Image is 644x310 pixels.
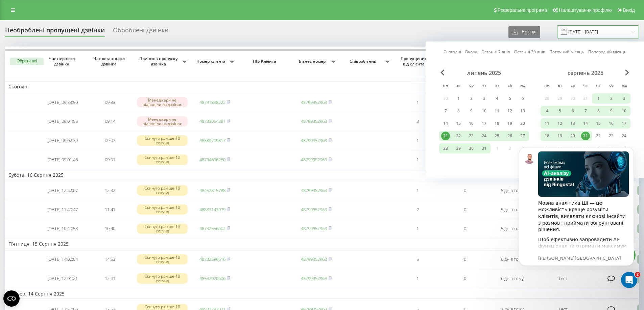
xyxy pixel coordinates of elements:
[199,99,225,105] a: 48791898222
[491,118,503,129] div: пт 18 лип 2025 р.
[623,7,635,13] span: Вихід
[397,56,432,66] span: Пропущених від клієнта
[439,118,452,129] div: пн 14 лип 2025 р.
[516,118,529,129] div: нд 20 лип 2025 р.
[553,106,566,116] div: вт 5 серп 2025 р.
[605,131,618,141] div: сб 23 серп 2025 р.
[441,220,488,237] td: 0
[488,270,536,287] td: 6 днів тому
[607,119,616,128] div: 16
[479,81,489,91] abbr: четвер
[394,132,441,149] td: 1
[592,93,605,104] div: пт 1 серп 2025 р.
[86,201,134,219] td: 11:41
[518,107,527,115] div: 13
[44,56,81,66] span: Час першого дзвінка
[605,106,618,116] div: сб 9 серп 2025 р.
[592,106,605,116] div: пт 8 серп 2025 р.
[503,93,516,104] div: сб 5 лип 2025 р.
[199,157,225,163] a: 48734636280
[39,270,86,287] td: [DATE] 12:01:21
[452,143,465,153] div: вт 29 лип 2025 р.
[394,112,441,130] td: 3
[621,272,637,288] iframe: Intercom live chat
[39,132,86,149] td: [DATE] 09:02:39
[480,94,488,103] div: 3
[301,187,327,193] a: 48799352963
[505,119,514,128] div: 19
[493,94,501,103] div: 4
[439,69,529,76] div: липень 2025
[541,106,553,116] div: пн 4 серп 2025 р.
[488,201,536,219] td: 5 днів тому
[568,119,577,128] div: 13
[480,132,488,140] div: 24
[588,49,626,55] a: Попередній місяць
[505,81,515,91] abbr: субота
[555,81,565,91] abbr: вівторок
[516,106,529,116] div: нд 13 лип 2025 р.
[549,49,584,55] a: Поточний місяць
[441,250,488,268] td: 0
[301,99,327,105] a: 48799352963
[394,151,441,169] td: 1
[559,7,612,13] span: Налаштування профілю
[607,132,616,140] div: 23
[394,201,441,219] td: 2
[625,69,629,76] span: Next Month
[465,93,478,104] div: ср 2 лип 2025 р.
[607,107,616,115] div: 9
[5,27,105,37] div: Необроблені пропущені дзвінки
[566,131,579,141] div: ср 20 серп 2025 р.
[452,118,465,129] div: вт 15 лип 2025 р.
[199,118,225,124] a: 48733054381
[454,119,463,128] div: 15
[453,81,463,91] abbr: вівторок
[466,81,476,91] abbr: середа
[503,131,516,141] div: сб 26 лип 2025 р.
[619,81,629,91] abbr: неділя
[478,118,491,129] div: чт 17 лип 2025 р.
[620,132,628,140] div: 24
[478,131,491,141] div: чт 24 лип 2025 р.
[465,106,478,116] div: ср 9 лип 2025 р.
[594,119,603,128] div: 15
[39,250,86,268] td: [DATE] 14:00:04
[488,181,536,199] td: 5 днів тому
[518,94,527,103] div: 6
[394,181,441,199] td: 1
[465,49,477,55] a: Вчора
[199,225,225,231] a: 48732556602
[86,250,134,268] td: 14:53
[581,132,590,140] div: 21
[467,144,476,153] div: 30
[478,106,491,116] div: чт 10 лип 2025 р.
[441,119,450,128] div: 14
[480,119,488,128] div: 17
[244,59,287,64] span: ПІБ Клієнта
[3,290,20,307] button: Open CMP widget
[516,93,529,104] div: нд 6 лип 2025 р.
[580,81,591,91] abbr: четвер
[542,81,552,91] abbr: понеділок
[86,220,134,237] td: 10:40
[480,107,488,115] div: 10
[579,106,592,116] div: чт 7 серп 2025 р.
[86,93,134,111] td: 09:33
[541,69,630,76] div: серпень 2025
[568,81,578,91] abbr: середа
[439,106,452,116] div: пн 7 лип 2025 р.
[606,81,616,91] abbr: субота
[86,151,134,169] td: 09:01
[137,254,188,264] div: Скинуто раніше 10 секунд
[113,27,168,37] div: Оброблені дзвінки
[618,131,630,141] div: нд 24 серп 2025 р.
[454,132,463,140] div: 22
[444,49,461,55] a: Сьогодні
[301,206,327,213] a: 48799352963
[441,201,488,219] td: 0
[137,135,188,145] div: Скинуто раніше 10 секунд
